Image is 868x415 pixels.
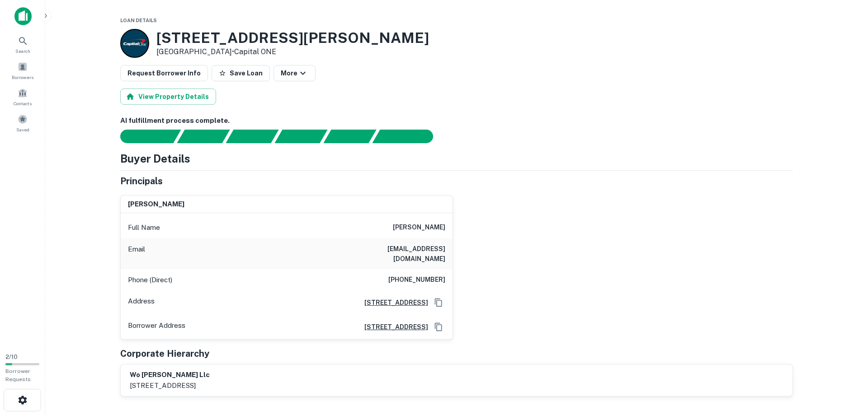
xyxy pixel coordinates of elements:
p: Phone (Direct) [128,275,172,285]
button: Copy Address [432,320,445,334]
span: Borrower Requests [5,368,31,382]
span: Contacts [14,100,32,107]
p: [GEOGRAPHIC_DATA] • [156,47,429,57]
a: Borrowers [3,58,42,83]
h5: Principals [120,174,163,188]
h6: AI fulfillment process complete. [120,116,793,126]
p: [STREET_ADDRESS] [130,380,210,391]
button: Save Loan [212,65,270,81]
div: Sending borrower request to AI... [109,130,177,143]
h3: [STREET_ADDRESS][PERSON_NAME] [156,29,429,47]
p: Address [128,296,155,309]
iframe: Chat Widget [823,343,868,386]
a: [STREET_ADDRESS] [357,298,428,308]
button: Copy Address [432,296,445,309]
span: 2 / 10 [5,354,18,360]
span: Search [15,47,30,55]
h6: [PHONE_NUMBER] [388,275,445,285]
a: Contacts [3,84,42,109]
span: Loan Details [120,18,157,23]
div: Principals found, still searching for contact information. This may take time... [323,130,376,143]
div: Principals found, AI now looking for contact information... [274,130,327,143]
span: Borrowers [12,74,33,81]
p: Full Name [128,222,160,233]
a: Search [3,32,42,56]
a: Saved [3,111,42,135]
p: Email [128,244,145,264]
div: AI fulfillment process complete. [373,130,444,143]
h5: Corporate Hierarchy [120,347,209,360]
button: View Property Details [120,89,216,105]
button: More [274,65,316,81]
a: [STREET_ADDRESS] [357,322,428,332]
p: Borrower Address [128,320,185,334]
button: Request Borrower Info [120,65,208,81]
img: capitalize-icon.png [14,7,32,25]
h6: [PERSON_NAME] [128,199,184,210]
a: Capital ONE [234,47,276,56]
span: Saved [16,126,29,133]
h6: [PERSON_NAME] [393,222,445,233]
h6: [EMAIL_ADDRESS][DOMAIN_NAME] [337,244,445,264]
h6: wo [PERSON_NAME] llc [130,370,210,380]
div: Documents found, AI parsing details... [226,130,278,143]
div: Your request is received and processing... [177,130,230,143]
h4: Buyer Details [120,150,190,167]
